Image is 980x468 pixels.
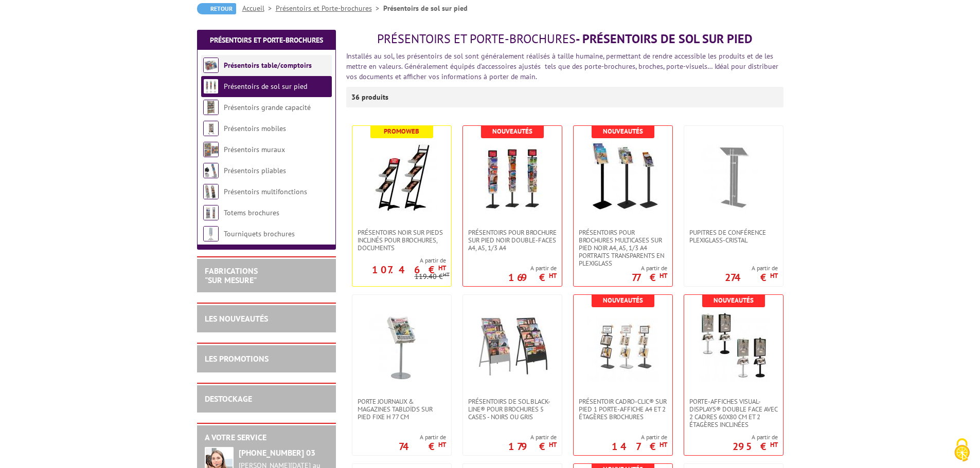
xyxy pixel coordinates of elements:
[468,229,557,252] span: Présentoirs pour brochure sur pied NOIR double-faces A4, A5, 1/3 A4
[944,433,980,468] button: Cookies (fenêtre modale)
[346,32,783,46] h1: - Présentoirs de sol sur pied
[689,229,778,244] span: Pupitres de conférence plexiglass-cristal
[242,4,276,13] a: Accueil
[714,296,754,305] b: Nouveautés
[632,274,667,280] p: 77 €
[203,163,219,178] img: Présentoirs pliables
[276,4,383,13] a: Présentoirs et Porte-brochures
[508,264,557,272] span: A partir de
[415,273,450,280] p: 119.40 €
[579,398,667,421] span: Présentoir Cadro-Clic® sur pied 1 porte-affiche A4 et 2 étagères brochures
[463,398,562,421] a: Présentoirs de sol Black-Line® pour brochures 5 Cases - Noirs ou Gris
[358,229,446,252] span: Présentoirs NOIR sur pieds inclinés pour brochures, documents
[770,440,778,449] sup: HT
[224,82,307,91] a: Présentoirs de sol sur pied
[203,100,219,115] img: Présentoirs grande capacité
[476,141,548,213] img: Présentoirs pour brochure sur pied NOIR double-faces A4, A5, 1/3 A4
[574,229,672,267] a: Présentoirs pour brochures multicases sur pied NOIR A4, A5, 1/3 A4 Portraits transparents en plex...
[224,166,286,175] a: Présentoirs pliables
[352,229,451,252] a: Présentoirs NOIR sur pieds inclinés pour brochures, documents
[587,141,659,213] img: Présentoirs pour brochures multicases sur pied NOIR A4, A5, 1/3 A4 Portraits transparents en plex...
[351,87,390,107] p: 36 produits
[377,31,576,47] span: Présentoirs et Porte-brochures
[224,103,311,112] a: Présentoirs grande capacité
[603,127,643,136] b: Nouveautés
[346,51,778,81] font: Installés au sol, les présentoirs de sol sont généralement réalisés à taille humaine, permettant ...
[384,127,419,136] b: Promoweb
[549,271,557,280] sup: HT
[205,353,269,364] a: LES PROMOTIONS
[205,394,252,404] a: DESTOCKAGE
[698,141,770,213] img: Pupitres de conférence plexiglass-cristal
[632,264,667,272] span: A partir de
[358,398,446,421] span: Porte Journaux & Magazines Tabloïds sur pied fixe H 77 cm
[684,398,783,428] a: Porte-affiches Visual-Displays® double face avec 2 cadres 60x80 cm et 2 étagères inclinées
[549,440,557,449] sup: HT
[603,296,643,305] b: Nouveautés
[508,443,557,450] p: 179 €
[203,142,219,157] img: Présentoirs muraux
[574,398,672,421] a: Présentoir Cadro-Clic® sur pied 1 porte-affiche A4 et 2 étagères brochures
[492,127,532,136] b: Nouveautés
[366,310,438,382] img: Porte Journaux & Magazines Tabloïds sur pied fixe H 77 cm
[224,124,286,133] a: Présentoirs mobiles
[399,433,446,441] span: A partir de
[224,187,307,196] a: Présentoirs multifonctions
[205,433,328,442] h2: A votre service
[733,443,778,450] p: 295 €
[203,226,219,241] img: Tourniquets brochures
[508,433,557,441] span: A partir de
[203,79,219,94] img: Présentoirs de sol sur pied
[203,58,219,73] img: Présentoirs table/comptoirs
[203,184,219,199] img: Présentoirs multifonctions
[579,229,667,267] span: Présentoirs pour brochures multicases sur pied NOIR A4, A5, 1/3 A4 Portraits transparents en plex...
[205,266,258,285] a: FABRICATIONS"Sur Mesure"
[224,61,312,70] a: Présentoirs table/comptoirs
[203,205,219,220] img: Totems brochures
[612,443,667,450] p: 147 €
[372,267,446,273] p: 107.46 €
[612,433,667,441] span: A partir de
[660,440,667,449] sup: HT
[660,271,667,280] sup: HT
[689,398,778,428] span: Porte-affiches Visual-Displays® double face avec 2 cadres 60x80 cm et 2 étagères inclinées
[587,310,659,382] img: Présentoir Cadro-Clic® sur pied 1 porte-affiche A4 et 2 étagères brochures
[443,271,450,278] sup: HT
[203,121,219,136] img: Présentoirs mobiles
[476,310,548,382] img: Présentoirs de sol Black-Line® pour brochures 5 Cases - Noirs ou Gris
[224,229,295,238] a: Tourniquets brochures
[463,229,562,252] a: Présentoirs pour brochure sur pied NOIR double-faces A4, A5, 1/3 A4
[770,271,778,280] sup: HT
[383,3,468,13] li: Présentoirs de sol sur pied
[352,398,451,421] a: Porte Journaux & Magazines Tabloïds sur pied fixe H 77 cm
[684,229,783,244] a: Pupitres de conférence plexiglass-cristal
[438,264,446,272] sup: HT
[949,437,975,463] img: Cookies (fenêtre modale)
[725,274,778,280] p: 274 €
[352,256,446,265] span: A partir de
[698,310,770,382] img: Porte-affiches Visual-Displays® double face avec 2 cadres 60x80 cm et 2 étagères inclinées
[399,443,446,450] p: 74 €
[224,208,279,217] a: Totems brochures
[733,433,778,441] span: A partir de
[366,141,438,213] img: Présentoirs NOIR sur pieds inclinés pour brochures, documents
[508,274,557,280] p: 169 €
[197,3,236,14] a: Retour
[210,35,323,45] a: Présentoirs et Porte-brochures
[205,313,268,324] a: LES NOUVEAUTÉS
[468,398,557,421] span: Présentoirs de sol Black-Line® pour brochures 5 Cases - Noirs ou Gris
[438,440,446,449] sup: HT
[224,145,285,154] a: Présentoirs muraux
[239,447,315,458] strong: [PHONE_NUMBER] 03
[725,264,778,272] span: A partir de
